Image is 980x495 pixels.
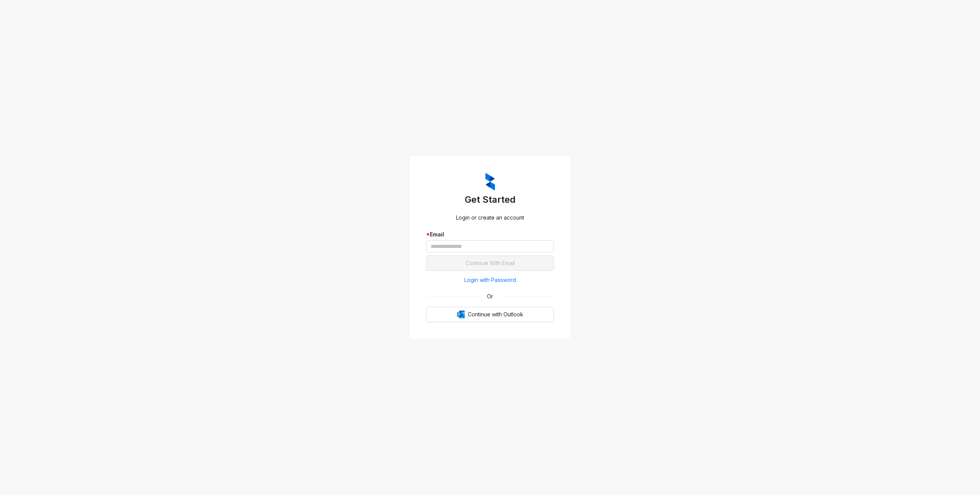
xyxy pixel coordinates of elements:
div: Email [426,230,554,239]
h3: Get Started [426,194,554,206]
img: Outlook [457,311,465,318]
div: Login or create an account [426,213,554,222]
span: Continue with Outlook [468,310,523,319]
span: Or [482,292,498,301]
button: Login with Password [426,274,554,286]
button: Continue With Email [426,256,554,271]
button: OutlookContinue with Outlook [426,307,554,322]
img: ZumaIcon [485,173,495,191]
span: Login with Password [464,276,516,284]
